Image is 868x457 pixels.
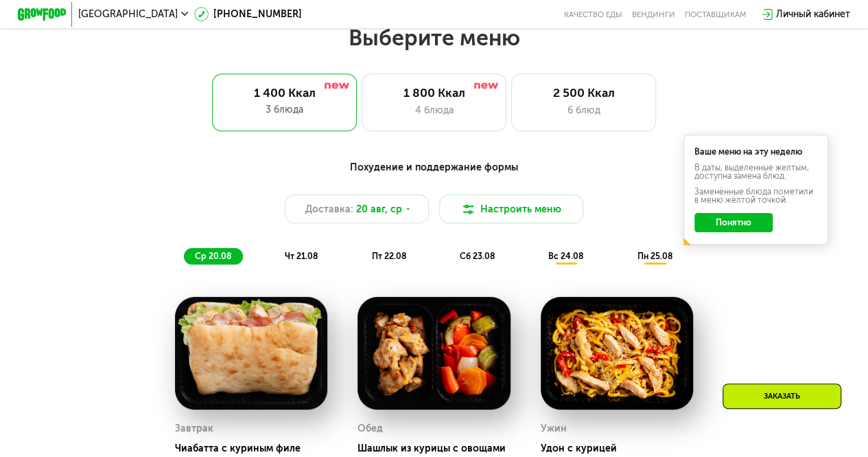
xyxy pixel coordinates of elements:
div: 6 блюд [524,103,643,118]
span: пн 25.08 [637,251,672,261]
button: Понятно [694,213,772,232]
span: чт 21.08 [285,251,318,261]
div: Личный кабинет [776,7,850,21]
div: 1 800 Ккал [375,86,494,100]
div: 3 блюда [224,102,344,117]
a: [PHONE_NUMBER] [194,7,302,21]
a: Качество еды [564,10,622,19]
span: вс 24.08 [548,251,583,261]
div: Обед [357,420,383,438]
div: Шашлык из курицы с овощами [357,443,520,455]
a: Вендинги [632,10,675,19]
div: 2 500 Ккал [524,86,643,100]
h2: Выберите меню [38,24,830,52]
div: Чиабатта с куриным филе [175,443,338,455]
div: Похудение и поддержание формы [77,160,790,175]
span: Доставка: [305,202,353,216]
div: Ужин [541,420,567,438]
span: сб 23.08 [460,251,495,261]
div: Заменённые блюда пометили в меню жёлтой точкой. [694,188,817,205]
span: [GEOGRAPHIC_DATA] [78,10,178,19]
div: 1 400 Ккал [224,86,344,100]
div: поставщикам [685,10,747,19]
span: 20 авг, ср [356,202,402,216]
div: Завтрак [175,420,213,438]
span: пт 22.08 [371,251,406,261]
button: Настроить меню [439,194,584,223]
div: Ваше меню на эту неделю [694,148,817,156]
div: Заказать [723,383,841,409]
span: ср 20.08 [195,251,231,261]
div: Удон с курицей [541,443,703,455]
div: В даты, выделенные желтым, доступна замена блюд. [694,164,817,181]
div: 4 блюда [375,103,494,118]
